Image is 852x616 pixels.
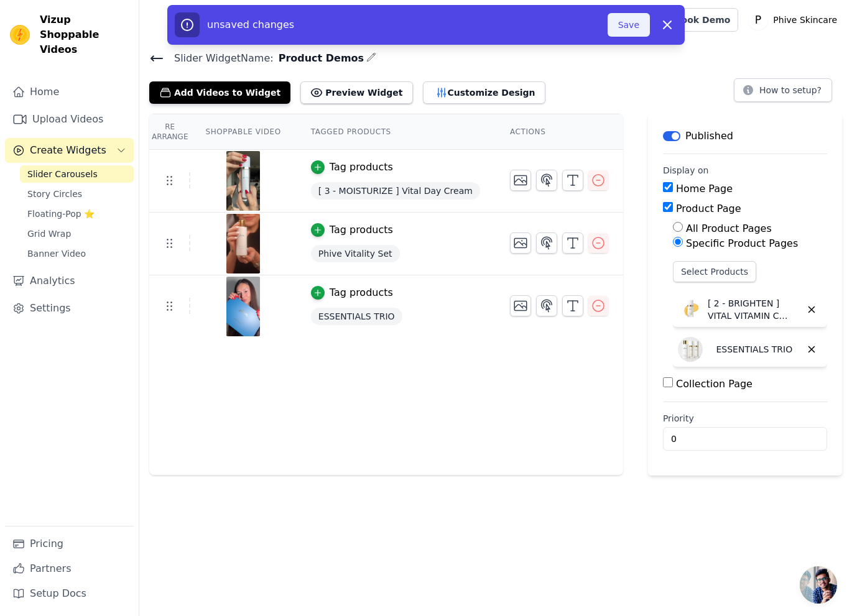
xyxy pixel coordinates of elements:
img: [ 2 - BRIGHTEN ] VITAL VITAMIN C 20% [678,297,703,322]
button: Tag products [311,223,393,237]
div: Tag products [330,285,393,300]
button: Change Thumbnail [510,232,531,254]
button: Tag products [311,160,393,175]
button: Add Videos to Widget [149,81,290,104]
span: Grid Wrap [27,228,71,240]
label: Home Page [676,183,733,195]
p: [ 2 - BRIGHTEN ] VITAL VITAMIN C 20% [708,297,801,322]
span: Slider Carousels [27,168,98,180]
span: Phive Vitality Set [311,245,400,262]
a: Story Circles [20,185,134,203]
button: Change Thumbnail [510,170,531,191]
p: ESSENTIALS TRIO [716,343,792,356]
label: Priority [663,412,827,425]
a: Home [5,80,134,104]
button: Preview Widget [300,81,412,104]
span: ESSENTIALS TRIO [311,308,402,325]
img: vizup-images-f601.jpg [226,277,261,336]
label: All Product Pages [686,223,772,234]
a: Floating-Pop ⭐ [20,205,134,223]
button: Save [608,13,650,37]
span: Product Demos [274,51,364,66]
a: Partners [5,556,134,581]
a: Grid Wrap [20,225,134,242]
a: Slider Carousels [20,165,134,183]
span: Story Circles [27,188,82,200]
a: Pricing [5,531,134,556]
button: Customize Design [423,81,545,104]
th: Tagged Products [296,114,495,150]
button: Tag products [311,285,393,300]
button: Change Thumbnail [510,295,531,316]
label: Collection Page [676,378,752,390]
p: Published [685,129,733,144]
label: Specific Product Pages [686,237,798,249]
a: Upload Videos [5,107,134,132]
a: Analytics [5,269,134,293]
th: Actions [495,114,623,150]
img: vizup-images-7ae3.jpg [226,214,261,274]
img: ESSENTIALS TRIO [678,337,703,362]
th: Re Arrange [149,114,190,150]
a: Setup Docs [5,581,134,606]
button: Create Widgets [5,138,134,163]
span: [ 3 - MOISTURIZE ] Vital Day Cream [311,182,480,200]
button: Select Products [673,261,756,282]
button: Delete widget [801,339,822,360]
span: Floating-Pop ⭐ [27,208,95,220]
span: Banner Video [27,247,86,260]
span: Slider Widget Name: [164,51,274,66]
img: vizup-images-605d.jpg [226,151,261,211]
th: Shoppable Video [190,114,295,150]
legend: Display on [663,164,709,177]
a: Banner Video [20,245,134,262]
div: Edit Name [366,50,376,67]
label: Product Page [676,203,741,214]
a: How to setup? [734,87,832,99]
a: Open chat [800,566,837,604]
button: How to setup? [734,78,832,102]
span: Create Widgets [30,143,106,158]
div: Tag products [330,223,393,237]
div: Tag products [330,160,393,175]
a: Settings [5,296,134,321]
button: Delete widget [801,299,822,320]
span: unsaved changes [207,19,294,30]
